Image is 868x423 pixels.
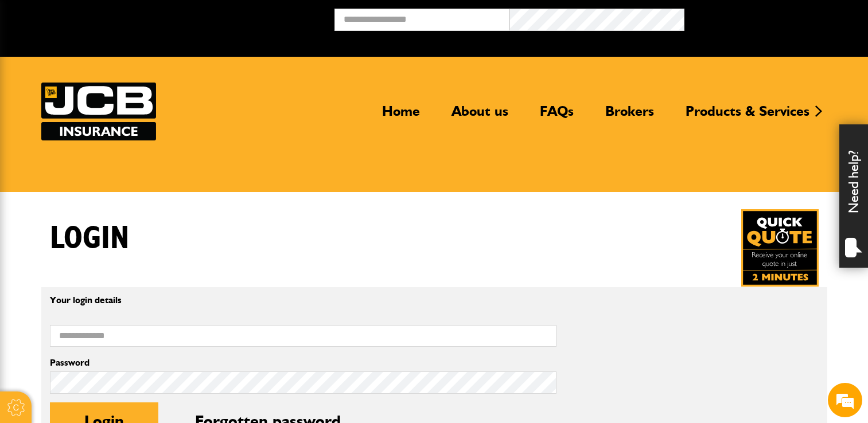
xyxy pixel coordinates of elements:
a: Brokers [597,103,663,129]
a: Get your insurance quote in just 2-minutes [741,209,819,287]
a: JCB Insurance Services [41,83,156,140]
p: Your login details [50,296,556,305]
h1: Login [50,220,129,258]
a: FAQs [531,103,582,129]
a: Products & Services [677,103,818,129]
label: Password [50,358,556,367]
img: JCB Insurance Services logo [41,83,156,140]
button: Broker Login [684,9,859,26]
div: Need help? [839,124,868,268]
a: About us [443,103,517,129]
a: Home [373,103,429,129]
img: Quick Quote [741,209,819,287]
